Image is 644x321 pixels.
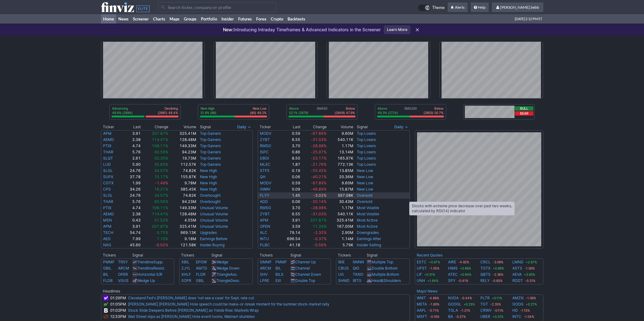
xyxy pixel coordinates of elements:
[327,155,354,161] td: 165.97K
[327,124,354,130] th: Volume
[118,260,128,264] a: TRSY
[200,143,221,148] a: Top Gainers
[357,168,373,173] a: New Low
[417,314,427,320] a: MSFT
[512,259,524,265] a: LMND
[200,187,217,191] a: New High
[353,260,364,264] a: NNNN
[480,271,491,278] a: QBTS
[116,14,131,24] a: News
[311,162,327,167] span: -21.76%
[200,218,228,222] a: Unusual Volume
[122,161,141,168] td: 5.90
[279,137,301,143] td: 6.55
[512,271,522,278] a: AEVA
[154,150,168,154] span: 60.56%
[200,205,228,210] a: Unusual Volume
[169,161,197,168] td: 112.57K
[327,161,354,168] td: 772.13K
[448,259,456,265] a: AIRE
[122,149,141,155] td: 5.76
[260,193,269,198] a: FLYY
[279,180,301,186] td: 0.59
[327,192,354,199] td: 397.08K
[103,266,111,270] a: GBIL
[269,14,285,24] a: Crypto
[154,187,168,191] span: 16.21%
[103,212,114,216] a: AEMD
[515,111,533,116] button: Bear
[103,143,111,148] a: PTIX
[512,265,522,271] a: ASTS
[122,186,141,192] td: 34.26
[260,143,271,148] a: RMSG
[112,111,133,115] p: 48.6% (2694)
[122,130,141,137] td: 3.91
[169,143,197,149] td: 149.33M
[327,149,354,155] td: 13.14M
[122,199,141,205] td: 5.76
[200,168,217,173] a: New High
[448,295,459,301] a: NVDA
[169,180,197,186] td: 9.78M
[480,301,488,307] a: TGT
[223,27,381,33] p: Introducing Intraday Timeframes & Advanced Indicators in the Screener
[372,278,401,283] a: Head&Shoulders
[480,259,491,265] a: CRCL
[181,272,191,277] a: XHLF
[327,143,354,149] td: 1.17M
[103,156,113,160] a: SLQT
[103,278,113,283] a: FLDB
[357,125,368,130] span: Signal
[295,272,321,277] a: Channel Down
[377,106,444,116] div: SMA200
[275,272,283,277] a: BILS
[158,2,276,12] input: Search
[285,14,307,24] a: Backtests
[357,205,379,210] a: Most Volatile
[137,278,155,283] a: Wedge Up
[353,272,363,277] a: TKNO
[200,243,224,247] a: Insider Buying
[137,260,153,264] span: Trendline
[122,168,141,174] td: 24.76
[357,224,378,229] a: Most Active
[260,224,270,229] a: OPEN
[311,143,327,148] span: -28.98%
[151,14,167,24] a: Charts
[137,266,165,270] a: TrendlineResist.
[372,266,397,270] a: Double Bottom
[169,205,197,211] td: 149.33M
[128,314,255,319] a: Wall Street slips as [PERSON_NAME] Hole event looms, Walmart stumbles
[338,260,345,264] a: IBIE
[378,111,398,115] p: 49.3% (2724)
[258,124,279,130] th: Ticker
[137,266,153,270] span: Trendline
[357,212,379,216] a: Most Volatile
[154,156,168,160] span: 42.35%
[417,307,426,314] a: AAPL
[338,272,344,277] a: UG
[223,27,234,32] span: New:
[260,205,271,210] a: RMSG
[311,174,327,179] span: -40.21%
[279,186,301,192] td: 0.09
[417,278,425,284] a: UNH
[216,278,240,283] a: TriangleDesc.
[200,137,221,142] a: Top Gainers
[357,199,372,204] a: Oversold
[311,137,327,142] span: -31.03%
[122,155,141,161] td: 2.61
[152,143,168,148] span: 108.11%
[169,124,197,130] th: Volume
[103,181,114,185] a: CGTX
[357,230,379,235] a: Downgrades
[201,111,216,115] p: 51.8% (86)
[311,150,327,154] span: -25.97%
[335,111,355,115] p: (2649) 47.9%
[279,155,301,161] td: 8.50
[200,212,228,216] a: Unusual Volume
[327,137,354,143] td: 540.11K
[327,130,354,137] td: 9.60M
[196,266,207,270] a: AMTD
